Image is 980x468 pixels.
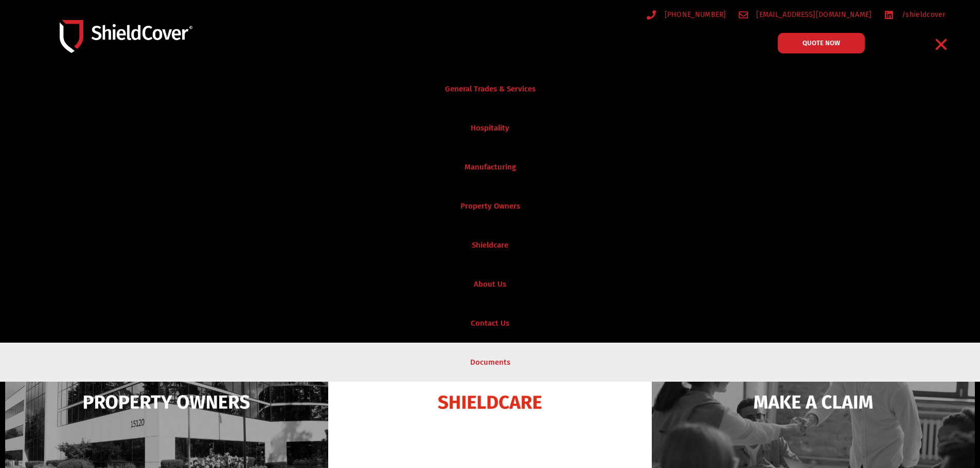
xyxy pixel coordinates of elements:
[778,33,865,53] a: QUOTE NOW
[739,8,872,21] a: [EMAIL_ADDRESS][DOMAIN_NAME]
[60,20,192,52] img: Shield-Cover-Underwriting-Australia-logo-full
[803,40,840,46] span: QUOTE NOW
[899,8,946,21] span: /shieldcover
[930,32,954,57] div: Menu Toggle
[647,8,726,21] a: [PHONE_NUMBER]
[754,8,871,21] span: [EMAIL_ADDRESS][DOMAIN_NAME]
[662,8,726,21] span: [PHONE_NUMBER]
[884,8,946,21] a: /shieldcover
